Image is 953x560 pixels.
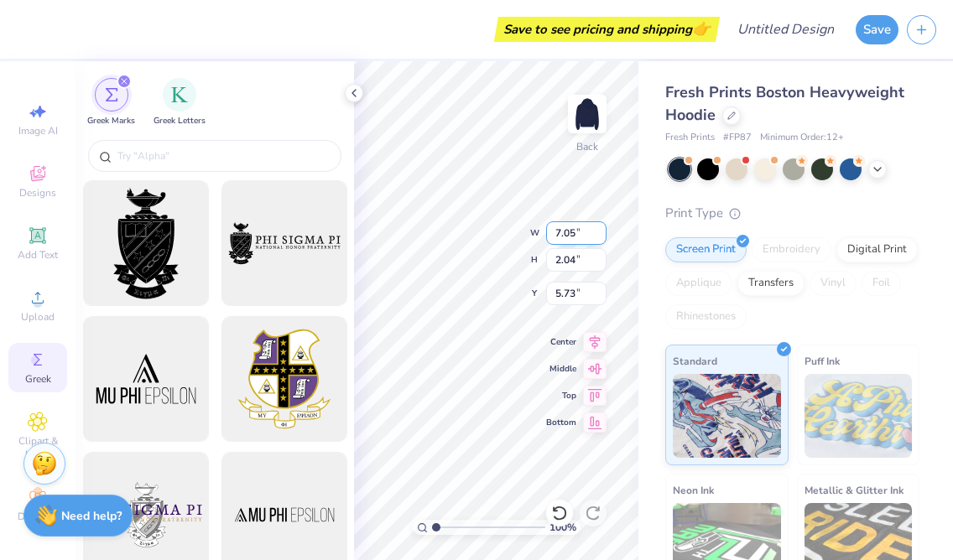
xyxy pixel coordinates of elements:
div: filter for Greek Marks [87,78,135,127]
span: Neon Ink [673,481,714,499]
div: Transfers [737,271,805,296]
button: filter button [154,78,206,127]
div: filter for Greek Letters [154,78,206,127]
span: Bottom [546,417,576,428]
span: Center [546,336,576,348]
div: Screen Print [665,237,747,262]
div: Print Type [665,204,919,223]
div: Foil [862,271,901,296]
span: Upload [21,310,55,324]
img: Puff Ink [805,374,913,458]
button: filter button [87,78,135,127]
img: Greek Letters Image [171,86,188,103]
div: Applique [665,271,732,296]
img: Back [570,97,604,131]
div: Embroidery [752,237,831,262]
span: Fresh Prints [665,131,715,145]
div: Vinyl [810,271,857,296]
span: # FP87 [723,131,752,145]
div: Save to see pricing and shipping [498,17,716,42]
span: Add Text [18,248,58,262]
img: Greek Marks Image [105,88,118,101]
span: Top [546,390,576,402]
div: Digital Print [836,237,918,262]
div: Back [576,139,598,154]
span: Minimum Order: 12 + [760,131,844,145]
div: Rhinestones [665,304,747,329]
button: Save [856,15,898,44]
span: Image AI [18,124,58,137]
span: 👉 [692,18,711,39]
span: Greek Marks [87,115,135,127]
span: Metallic & Glitter Ink [805,481,904,499]
input: Untitled Design [724,13,847,46]
span: Clipart & logos [8,434,67,461]
img: Standard [673,374,781,458]
span: Puff Ink [805,352,840,370]
span: 100 % [549,520,576,535]
span: Greek [25,372,51,386]
span: Designs [19,186,56,200]
strong: Need help? [61,508,122,524]
span: Middle [546,363,576,375]
span: Fresh Prints Boston Heavyweight Hoodie [665,82,904,125]
span: Standard [673,352,717,370]
input: Try "Alpha" [116,148,331,164]
span: Greek Letters [154,115,206,127]
span: Decorate [18,510,58,523]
